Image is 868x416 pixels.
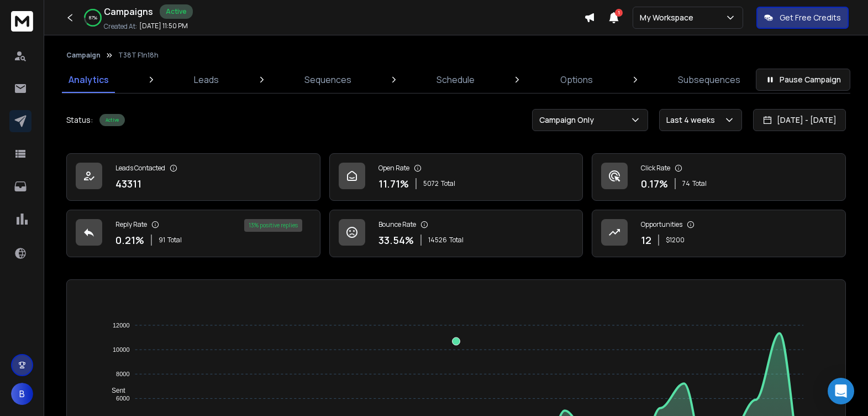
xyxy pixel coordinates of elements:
p: Open Rate [378,164,409,173]
p: 33.54 % [378,232,414,248]
button: Get Free Credits [756,7,849,29]
p: 12 [641,232,651,248]
p: Subsequences [678,73,740,86]
a: Schedule [430,66,481,93]
a: Opportunities12$1200 [592,210,846,257]
p: Reply Rate [115,220,147,229]
a: Open Rate11.71%5072Total [329,153,583,201]
a: Sequences [298,66,358,93]
p: My Workspace [640,12,698,23]
a: Reply Rate0.21%91Total13% positive replies [66,210,320,257]
a: Leads [187,66,225,93]
p: Click Rate [641,164,670,173]
div: Active [160,4,193,19]
button: Pause Campaign [756,69,850,91]
p: 0.21 % [115,232,144,248]
a: Leads Contacted43311 [66,153,320,201]
a: Subsequences [671,66,747,93]
p: Leads Contacted [115,164,165,173]
p: 43311 [115,176,141,191]
a: Click Rate0.17%74Total [592,153,846,201]
button: [DATE] - [DATE] [753,109,846,131]
p: $ 1200 [666,236,685,245]
p: Sequences [304,73,351,86]
p: Last 4 weeks [666,115,719,126]
span: Total [167,236,182,245]
span: 74 [682,179,690,188]
p: 87 % [89,14,97,21]
span: 14526 [428,236,447,245]
p: Created At: [104,22,137,31]
span: Total [692,179,707,188]
a: Options [554,66,599,93]
button: B [11,383,33,405]
p: 11.71 % [378,176,409,191]
p: Schedule [436,73,475,86]
div: Active [99,114,125,126]
div: 13 % positive replies [244,219,302,232]
a: Analytics [62,66,115,93]
p: Options [560,73,593,86]
tspan: 10000 [113,346,130,353]
span: 5072 [423,179,439,188]
tspan: 8000 [116,371,129,377]
p: Bounce Rate [378,220,416,229]
div: Open Intercom Messenger [828,378,854,404]
p: Leads [194,73,219,86]
p: 0.17 % [641,176,668,191]
tspan: 6000 [116,395,129,402]
a: Bounce Rate33.54%14526Total [329,210,583,257]
button: Campaign [66,51,101,60]
tspan: 12000 [113,322,130,329]
span: Total [441,179,455,188]
p: [DATE] 11:50 PM [139,22,188,30]
p: Campaign Only [539,115,598,126]
span: Total [449,236,464,245]
span: Sent [103,387,125,394]
p: Analytics [69,73,109,86]
span: 91 [159,236,165,245]
p: Get Free Credits [780,12,841,23]
h1: Campaigns [104,5,153,18]
p: Opportunities [641,220,682,229]
p: Status: [66,115,93,126]
span: 1 [615,9,623,17]
p: T38T F1n18h [118,51,159,60]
